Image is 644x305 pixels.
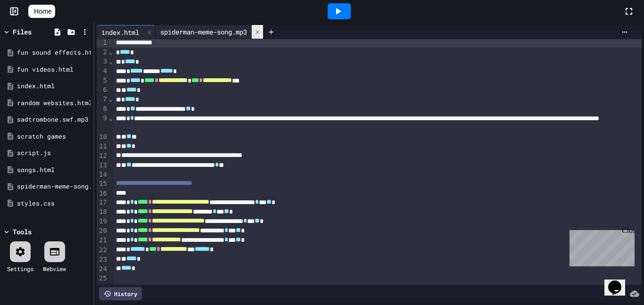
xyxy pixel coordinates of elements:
div: 3 [97,57,108,66]
div: spiderman-meme-song.mp3 [156,27,252,37]
div: index.html [17,82,91,91]
div: 8 [97,104,108,114]
div: 15 [97,179,108,189]
div: 10 [97,132,108,142]
div: 14 [97,170,108,180]
div: 16 [97,189,108,198]
iframe: chat widget [604,267,635,296]
div: script.js [17,148,91,158]
div: songs.html [17,165,91,175]
div: index.html [97,27,144,37]
span: Fold line [108,58,113,65]
div: 4 [97,66,108,76]
span: Home [34,7,51,16]
div: 19 [97,217,108,226]
div: 25 [97,274,108,283]
div: scratch games [17,132,91,141]
div: 12 [97,151,108,161]
div: 17 [97,198,108,207]
div: sadtrombone.swf.mp3 [17,115,91,124]
div: 23 [97,255,108,264]
div: 22 [97,246,108,255]
div: 9 [97,114,108,132]
span: Fold line [108,114,113,122]
div: Chat with us now!Close [4,4,65,60]
div: 18 [97,207,108,217]
div: 11 [97,142,108,151]
div: Files [13,27,32,37]
div: spiderman-meme-song.mp3 [156,25,264,39]
span: Fold line [108,48,113,56]
div: 21 [97,236,108,245]
div: 6 [97,85,108,95]
iframe: chat widget [566,226,635,266]
div: index.html [97,25,156,39]
div: 1 [97,38,108,48]
div: 24 [97,264,108,274]
div: 2 [97,48,108,57]
div: 5 [97,76,108,85]
div: fun videos.html [17,65,91,74]
div: Webview [43,264,66,273]
div: Settings [7,264,33,273]
div: 20 [97,226,108,236]
div: fun sound effects.html [17,48,91,58]
div: styles.css [17,199,91,208]
div: 13 [97,161,108,170]
div: Tools [13,227,32,237]
div: 7 [97,95,108,104]
div: History [99,287,142,300]
span: Fold line [108,95,113,103]
div: random websites.html [17,99,91,108]
a: Home [28,5,55,18]
div: spiderman-meme-song.mp3 [17,182,91,191]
